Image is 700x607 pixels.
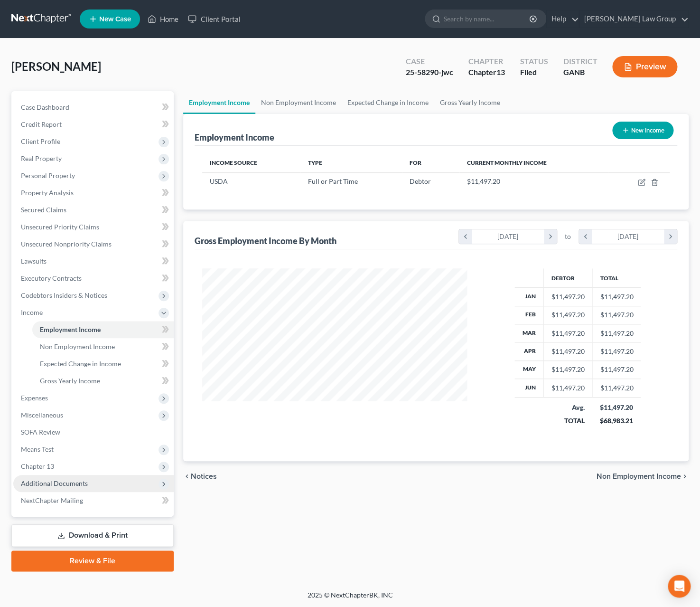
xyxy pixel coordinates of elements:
span: USDA [210,177,228,185]
span: For [410,159,421,166]
span: Debtor [410,177,431,185]
a: Home [143,10,183,28]
div: [DATE] [472,229,544,244]
div: $11,497.20 [600,403,634,412]
span: SOFA Review [21,428,60,436]
div: $11,497.20 [551,292,584,302]
div: GANB [563,67,597,78]
span: New Case [99,16,131,23]
a: Non Employment Income [32,338,174,355]
span: Executory Contracts [21,274,82,282]
span: Gross Yearly Income [40,377,100,385]
span: $11,497.20 [467,177,500,185]
div: Chapter [468,56,504,67]
span: Income [21,308,43,316]
i: chevron_left [183,473,191,480]
a: Review & File [11,550,174,571]
th: Mar [514,324,543,342]
i: chevron_left [459,229,472,244]
td: $11,497.20 [592,342,641,360]
span: Type [308,159,322,166]
div: Filed [520,67,548,78]
a: Credit Report [13,116,174,133]
i: chevron_right [664,229,677,244]
span: Unsecured Priority Claims [21,223,99,231]
span: Employment Income [40,325,101,333]
button: Preview [612,56,677,77]
span: Income Source [210,159,257,166]
div: TOTAL [551,416,585,426]
a: Download & Print [11,524,174,547]
div: District [563,56,597,67]
span: Unsecured Nonpriority Claims [21,240,112,248]
div: Chapter [468,67,504,78]
div: Avg. [551,403,585,412]
a: [PERSON_NAME] Law Group [579,10,688,28]
a: Gross Yearly Income [434,91,506,114]
button: Non Employment Income chevron_right [597,473,689,480]
div: Open Intercom Messenger [668,575,691,598]
span: Notices [191,473,217,480]
input: Search by name... [444,10,531,28]
span: Case Dashboard [21,103,69,111]
th: Total [592,268,641,287]
a: Lawsuits [13,253,174,270]
span: to [565,232,571,241]
a: Expected Change in Income [32,355,174,372]
div: 25-58290-jwc [405,67,453,78]
span: Client Profile [21,137,60,145]
span: Means Test [21,445,54,453]
a: NextChapter Mailing [13,492,174,509]
span: Non Employment Income [597,473,681,480]
a: Non Employment Income [255,91,342,114]
a: Client Portal [183,10,245,28]
a: SOFA Review [13,424,174,441]
a: Gross Yearly Income [32,372,174,389]
span: NextChapter Mailing [21,496,83,504]
th: Debtor [543,268,592,287]
a: Executory Contracts [13,270,174,287]
div: [DATE] [592,229,664,244]
span: Secured Claims [21,206,66,214]
button: chevron_left Notices [183,473,217,480]
div: $11,497.20 [551,329,584,338]
th: May [514,360,543,379]
a: Property Analysis [13,184,174,201]
span: Lawsuits [21,257,47,265]
span: [PERSON_NAME] [11,59,101,73]
span: 13 [496,67,504,76]
span: Real Property [21,154,62,162]
div: $11,497.20 [551,310,584,320]
a: Employment Income [32,321,174,338]
span: Credit Report [21,120,62,128]
span: Codebtors Insiders & Notices [21,291,107,299]
a: Secured Claims [13,201,174,218]
a: Expected Change in Income [342,91,434,114]
div: $11,497.20 [551,347,584,356]
button: New Income [612,122,673,139]
div: Gross Employment Income By Month [195,235,336,247]
div: Employment Income [195,132,274,143]
span: Chapter 13 [21,462,54,470]
th: Jan [514,288,543,306]
span: Full or Part Time [308,177,358,185]
td: $11,497.20 [592,379,641,397]
a: Unsecured Priority Claims [13,218,174,236]
span: Miscellaneous [21,411,63,419]
div: $11,497.20 [551,365,584,374]
span: Non Employment Income [40,342,115,351]
td: $11,497.20 [592,288,641,306]
i: chevron_right [544,229,557,244]
i: chevron_right [681,473,689,480]
span: Property Analysis [21,189,74,197]
span: Additional Documents [21,479,88,487]
div: $11,497.20 [551,383,584,393]
div: $68,983.21 [600,416,634,426]
div: Case [405,56,453,67]
th: Jun [514,379,543,397]
a: Help [547,10,579,28]
a: Case Dashboard [13,99,174,116]
a: Unsecured Nonpriority Claims [13,236,174,253]
td: $11,497.20 [592,324,641,342]
span: Expected Change in Income [40,360,121,368]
